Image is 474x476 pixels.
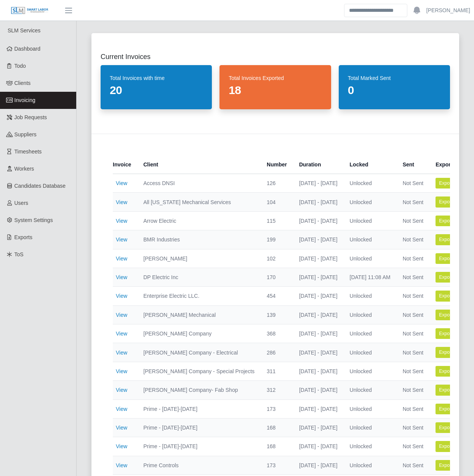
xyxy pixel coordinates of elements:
[261,362,293,380] td: 311
[14,251,24,257] span: ToS
[344,437,397,456] td: Unlocked
[344,287,397,305] td: Unlocked
[397,418,429,437] td: Not Sent
[293,343,344,362] td: [DATE] - [DATE]
[436,460,472,471] button: Export Invoice
[137,211,261,230] td: Arrow Electric
[397,305,429,324] td: Not Sent
[436,196,472,207] button: Export Invoice
[344,343,397,362] td: Unlocked
[436,234,472,245] button: Export Invoice
[426,6,470,14] a: [PERSON_NAME]
[116,368,127,374] a: View
[397,268,429,286] td: Not Sent
[344,193,397,211] td: Unlocked
[293,268,344,286] td: [DATE] - [DATE]
[348,83,441,97] dd: 0
[397,399,429,418] td: Not Sent
[293,324,344,343] td: [DATE] - [DATE]
[344,381,397,399] td: Unlocked
[397,456,429,474] td: Not Sent
[116,293,127,299] a: View
[344,362,397,380] td: Unlocked
[14,183,66,189] span: Candidates Database
[137,418,261,437] td: Prime - [DATE]-[DATE]
[293,418,344,437] td: [DATE] - [DATE]
[261,174,293,193] td: 126
[397,230,429,249] td: Not Sent
[116,406,127,412] a: View
[344,305,397,324] td: Unlocked
[293,174,344,193] td: [DATE] - [DATE]
[137,193,261,211] td: All [US_STATE] Mechanical Services
[293,155,344,174] th: Duration
[436,347,472,358] button: Export Invoice
[8,27,40,34] span: SLM Services
[116,350,127,356] a: View
[436,216,472,226] button: Export Invoice
[14,217,53,223] span: System Settings
[436,272,472,283] button: Export Invoice
[293,211,344,230] td: [DATE] - [DATE]
[397,343,429,362] td: Not Sent
[261,155,293,174] th: Number
[397,249,429,268] td: Not Sent
[436,291,472,301] button: Export Invoice
[344,155,397,174] th: Locked
[116,199,127,205] a: View
[293,362,344,380] td: [DATE] - [DATE]
[293,305,344,324] td: [DATE] - [DATE]
[397,193,429,211] td: Not Sent
[137,249,261,268] td: [PERSON_NAME]
[11,6,49,15] img: SLM Logo
[344,174,397,193] td: Unlocked
[137,324,261,343] td: [PERSON_NAME] Company
[116,274,127,280] a: View
[137,381,261,399] td: [PERSON_NAME] Company- Fab Shop
[137,456,261,474] td: Prime Controls
[14,200,29,206] span: Users
[261,418,293,437] td: 168
[137,287,261,305] td: Enterprise Electric LLC.
[261,287,293,305] td: 454
[14,149,42,155] span: Timesheets
[14,46,41,52] span: Dashboard
[137,174,261,193] td: Access DNSI
[261,437,293,456] td: 168
[344,399,397,418] td: Unlocked
[344,418,397,437] td: Unlocked
[14,97,35,103] span: Invoicing
[397,381,429,399] td: Not Sent
[116,462,127,468] a: View
[229,74,322,82] dt: Total Invoices Exported
[397,437,429,456] td: Not Sent
[14,80,31,86] span: Clients
[293,399,344,418] td: [DATE] - [DATE]
[137,437,261,456] td: Prime - [DATE]-[DATE]
[436,366,472,377] button: Export Invoice
[293,230,344,249] td: [DATE] - [DATE]
[397,155,429,174] th: Sent
[344,324,397,343] td: Unlocked
[397,362,429,380] td: Not Sent
[344,268,397,286] td: [DATE] 11:08 AM
[14,166,34,172] span: Workers
[116,443,127,449] a: View
[14,234,32,240] span: Exports
[261,249,293,268] td: 102
[344,230,397,249] td: Unlocked
[436,441,472,452] button: Export Invoice
[293,381,344,399] td: [DATE] - [DATE]
[116,256,127,262] a: View
[344,211,397,230] td: Unlocked
[293,437,344,456] td: [DATE] - [DATE]
[110,83,203,97] dd: 20
[116,331,127,337] a: View
[110,74,203,82] dt: Total Invoices with time
[137,399,261,418] td: Prime - [DATE]-[DATE]
[14,131,37,137] span: Suppliers
[436,310,472,320] button: Export Invoice
[14,114,47,120] span: Job Requests
[348,74,441,82] dt: Total Marked Sent
[344,456,397,474] td: Unlocked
